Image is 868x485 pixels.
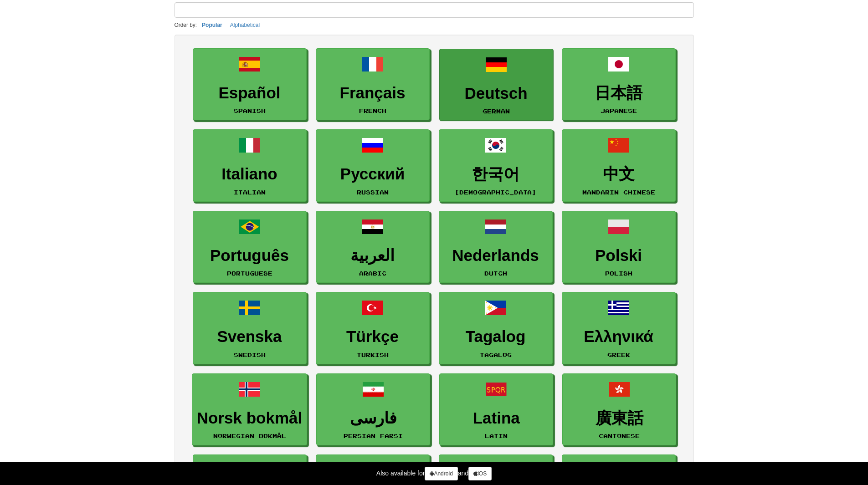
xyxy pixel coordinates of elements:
[562,129,676,202] a: 中文Mandarin Chinese
[439,292,553,364] a: TagalogTagalog
[607,352,630,358] small: Greek
[484,270,507,276] small: Dutch
[198,328,302,346] h3: Svenska
[198,84,302,102] h3: Español
[567,165,671,183] h3: 中文
[321,409,425,427] h3: فارسی
[439,373,553,446] a: LatinaLatin
[316,373,430,446] a: فارسیPersian Farsi
[192,373,307,446] a: Norsk bokmålNorwegian Bokmål
[321,247,425,265] h3: العربية
[562,292,676,364] a: ΕλληνικάGreek
[321,165,425,183] h3: Русский
[198,247,302,265] h3: Português
[227,270,272,276] small: Portuguese
[198,165,302,183] h3: Italiano
[468,467,492,480] a: iOS
[197,409,302,427] h3: Norsk bokmål
[444,409,548,427] h3: Latina
[567,247,671,265] h3: Polski
[193,211,307,283] a: PortuguêsPortuguese
[316,211,430,283] a: العربيةArabic
[234,107,266,114] small: Spanish
[439,49,553,121] a: DeutschGerman
[567,328,671,346] h3: Ελληνικά
[199,20,225,30] button: Popular
[425,467,457,480] a: Android
[567,409,671,427] h3: 廣東話
[480,352,512,358] small: Tagalog
[562,211,676,283] a: PolskiPolish
[605,270,632,276] small: Polish
[444,328,548,346] h3: Tagalog
[562,48,676,121] a: 日本語Japanese
[234,352,266,358] small: Swedish
[316,48,430,121] a: FrançaisFrench
[175,22,197,28] small: Order by:
[483,108,510,114] small: German
[227,20,262,30] button: Alphabetical
[321,328,425,346] h3: Türkçe
[344,433,403,439] small: Persian Farsi
[359,270,386,276] small: Arabic
[444,85,548,102] h3: Deutsch
[439,129,553,202] a: 한국어[DEMOGRAPHIC_DATA]
[357,189,389,195] small: Russian
[234,189,266,195] small: Italian
[193,48,307,121] a: EspañolSpanish
[193,129,307,202] a: ItalianoItalian
[567,84,671,102] h3: 日本語
[582,189,655,195] small: Mandarin Chinese
[601,107,637,114] small: Japanese
[439,211,553,283] a: NederlandsDutch
[562,373,676,446] a: 廣東話Cantonese
[193,292,307,364] a: SvenskaSwedish
[444,247,548,265] h3: Nederlands
[357,352,389,358] small: Turkish
[455,189,536,195] small: [DEMOGRAPHIC_DATA]
[316,292,430,364] a: TürkçeTurkish
[316,129,430,202] a: РусскийRussian
[444,165,548,183] h3: 한국어
[359,107,386,114] small: French
[321,84,425,102] h3: Français
[213,433,286,439] small: Norwegian Bokmål
[485,433,508,439] small: Latin
[599,433,640,439] small: Cantonese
